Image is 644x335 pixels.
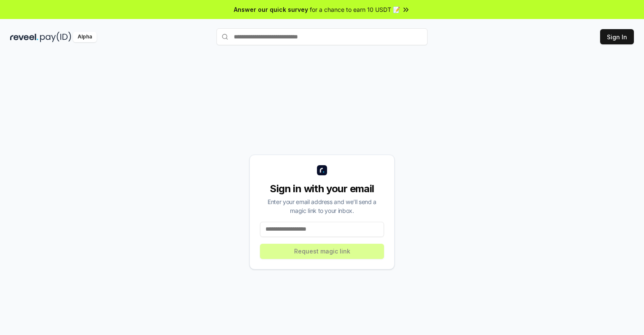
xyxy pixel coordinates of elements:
[260,197,384,215] div: Enter your email address and we’ll send a magic link to your inbox.
[317,165,327,175] img: logo_small
[73,32,97,42] div: Alpha
[234,5,308,14] span: Answer our quick survey
[310,5,400,14] span: for a chance to earn 10 USDT 📝
[260,182,384,196] div: Sign in with your email
[10,32,38,42] img: reveel_dark
[600,29,634,44] button: Sign In
[40,32,71,42] img: pay_id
